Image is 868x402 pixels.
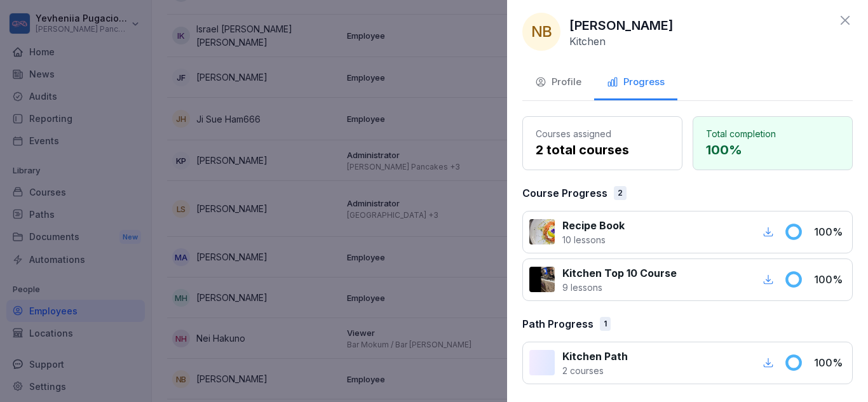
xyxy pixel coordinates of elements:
button: Profile [522,66,594,100]
div: 1 [600,317,611,331]
p: [PERSON_NAME] [569,16,674,35]
p: 10 lessons [562,233,625,246]
button: Progress [594,66,677,100]
p: Course Progress [522,185,607,201]
p: 100 % [814,272,846,287]
div: Profile [535,75,581,90]
p: Total completion [706,127,839,140]
div: Progress [607,75,665,90]
p: Recipe Book [562,218,625,233]
p: Path Progress [522,316,593,332]
p: Courses assigned [536,127,669,140]
div: 2 [614,186,627,200]
p: 9 lessons [562,281,677,294]
p: Kitchen [569,35,606,48]
p: Kitchen Top 10 Course [562,265,677,281]
p: 100 % [814,224,846,239]
p: 2 courses [562,364,628,377]
p: 100 % [814,355,846,370]
p: Kitchen Path [562,349,628,364]
p: 100 % [706,140,839,159]
p: 2 total courses [536,140,669,159]
div: NB [522,13,560,51]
